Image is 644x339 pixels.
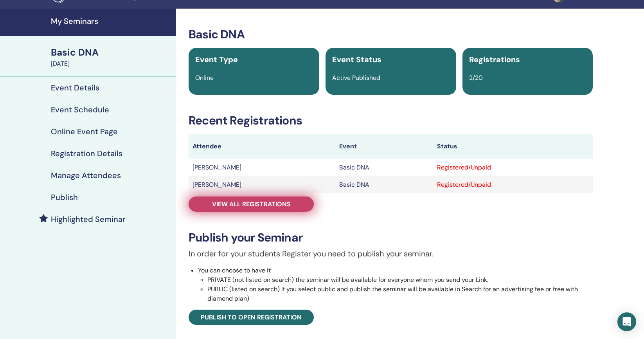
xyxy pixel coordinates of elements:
h3: Basic DNA [189,27,593,41]
td: [PERSON_NAME] [189,176,335,193]
span: Active Published [332,74,380,82]
h4: Publish [51,193,78,202]
h3: Recent Registrations [189,114,593,128]
a: View all registrations [189,197,314,212]
h4: Highlighted Seminar [51,215,126,224]
span: View all registrations [212,200,291,208]
a: Basic DNA[DATE] [46,46,176,69]
div: Registered/Unpaid [437,180,589,189]
td: [PERSON_NAME] [189,159,335,176]
h4: My Seminars [51,16,171,26]
li: PUBLIC (listed on search) If you select public and publish the seminar will be available in Searc... [207,285,593,303]
h4: Registration Details [51,149,122,158]
span: Event Type [195,54,238,65]
span: Online [195,74,214,82]
span: Publish to open registration [201,313,302,321]
h4: Online Event Page [51,127,118,136]
span: Event Status [332,54,381,65]
h4: Event Details [51,83,99,92]
td: Basic DNA [335,176,434,193]
a: Publish to open registration [189,310,314,325]
span: 2/20 [469,74,483,82]
div: Open Intercom Messenger [617,312,636,331]
div: Registered/Unpaid [437,163,589,172]
th: Event [335,134,434,159]
div: [DATE] [51,59,171,69]
li: PRIVATE (not listed on search) the seminar will be available for everyone whom you send your Link. [207,275,593,285]
li: You can choose to have it [198,266,593,303]
h4: Event Schedule [51,105,109,114]
th: Attendee [189,134,335,159]
div: Basic DNA [51,46,171,59]
span: Registrations [469,54,520,65]
td: Basic DNA [335,159,434,176]
h3: Publish your Seminar [189,231,593,245]
th: Status [433,134,593,159]
h4: Manage Attendees [51,171,121,180]
p: In order for your students Register you need to publish your seminar. [189,248,593,260]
